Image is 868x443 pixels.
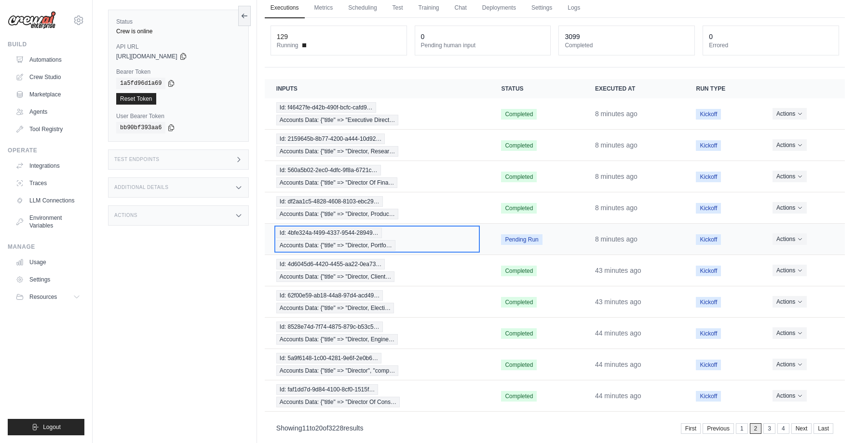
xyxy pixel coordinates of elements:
[276,423,364,433] p: Showing to of results
[276,196,383,207] span: Id: df2aa1c5-4828-4608-8103-ebc29…
[773,265,807,276] button: Actions for execution
[276,240,395,251] span: Accounts Data: {"title" => "Director, Portfo…
[276,384,478,407] a: View execution details for Id
[696,234,721,245] span: Kickoff
[276,365,398,376] span: Accounts Data: {"title" => "Director", "comp…
[116,27,241,35] div: Crew is online
[421,41,545,49] dt: Pending human input
[276,102,376,113] span: Id: f46427fe-d42b-490f-bcfc-cafd9…
[773,359,807,370] button: Actions for execution
[116,53,177,60] span: [URL][DOMAIN_NAME]
[29,293,57,301] span: Resources
[12,158,84,174] a: Integrations
[8,11,56,29] img: Logo
[276,397,400,407] span: Accounts Data: {"title" => "Director Of Cons…
[773,108,807,120] button: Actions for execution
[773,139,807,151] button: Actions for execution
[276,115,399,125] span: Accounts Data: {"title" => "Executive Direct…
[116,122,165,134] code: bb90bf393aa6
[501,360,537,370] span: Completed
[265,79,845,440] section: Crew executions table
[276,165,381,175] span: Id: 560a5b02-2ec0-4dfc-9f8a-6721c…
[501,140,537,151] span: Completed
[820,397,868,443] iframe: Chat Widget
[8,419,84,435] button: Logout
[116,18,241,26] label: Status
[696,172,721,182] span: Kickoff
[489,79,583,98] th: Status
[116,93,156,105] a: Reset Token
[8,243,84,251] div: Manage
[276,209,398,219] span: Accounts Data: {"title" => "Director, Produc…
[12,69,84,85] a: Crew Studio
[763,423,775,434] a: 3
[276,134,385,144] span: Id: 2159645b-8b77-4200-a444-10d92…
[12,175,84,191] a: Traces
[276,290,478,313] a: View execution details for Id
[116,68,241,76] label: Bearer Token
[501,203,537,214] span: Completed
[276,165,478,188] a: View execution details for Id
[501,391,537,402] span: Completed
[276,146,399,157] span: Accounts Data: {"title" => "Director, Resear…
[696,391,721,402] span: Kickoff
[773,171,807,182] button: Actions for execution
[773,390,807,402] button: Actions for execution
[501,297,537,308] span: Completed
[116,112,241,120] label: User Bearer Token
[696,203,721,214] span: Kickoff
[328,424,343,432] span: 3228
[12,193,84,208] a: LLM Connections
[565,41,689,49] dt: Completed
[315,424,323,432] span: 20
[791,423,812,434] a: Next
[43,423,61,431] span: Logout
[276,259,478,282] a: View execution details for Id
[276,353,478,376] a: View execution details for Id
[583,79,685,98] th: Executed at
[265,79,490,98] th: Inputs
[12,87,84,102] a: Marketplace
[12,121,84,137] a: Tool Registry
[265,416,845,440] nav: Pagination
[773,202,807,214] button: Actions for execution
[277,32,288,41] div: 129
[276,177,398,188] span: Accounts Data: {"title" => "Director Of Fina…
[696,297,721,308] span: Kickoff
[595,267,641,274] time: September 2, 2025 at 23:16 IST
[421,32,425,41] div: 0
[595,298,641,306] time: September 2, 2025 at 23:16 IST
[302,424,310,432] span: 11
[501,328,537,339] span: Completed
[696,328,721,339] span: Kickoff
[777,423,789,434] a: 4
[114,185,168,190] h3: Additional Details
[703,423,734,434] a: Previous
[276,271,395,282] span: Accounts Data: {"title" => "Director, Client…
[8,147,84,154] div: Operate
[114,213,137,218] h3: Actions
[8,40,84,48] div: Build
[12,210,84,233] a: Environment Variables
[595,110,637,118] time: September 2, 2025 at 23:52 IST
[276,228,478,251] a: View execution details for Id
[595,173,637,180] time: September 2, 2025 at 23:52 IST
[709,41,833,49] dt: Errored
[696,360,721,370] span: Kickoff
[773,233,807,245] button: Actions for execution
[276,384,378,395] span: Id: faf1dd7d-9d84-4100-8cf0-1515f…
[501,266,537,276] span: Completed
[276,290,383,301] span: Id: 62f00e59-ab18-44a8-97d4-acd49…
[773,327,807,339] button: Actions for execution
[684,79,760,98] th: Run Type
[501,234,542,245] span: Pending Run
[276,196,478,219] a: View execution details for Id
[12,104,84,120] a: Agents
[276,303,394,313] span: Accounts Data: {"title" => "Director, Electi…
[276,353,381,363] span: Id: 5a9f6148-1c00-4281-9e6f-2e0b6…
[116,43,241,51] label: API URL
[565,32,580,41] div: 3099
[595,329,641,337] time: September 2, 2025 at 23:16 IST
[750,423,762,434] span: 2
